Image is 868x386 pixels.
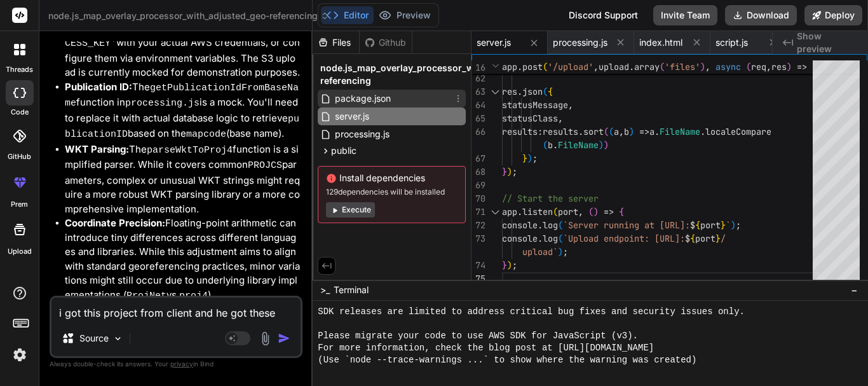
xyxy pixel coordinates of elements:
strong: Coordinate Precision: [65,217,165,229]
span: ; [736,219,741,231]
span: , [619,126,624,137]
code: processing.js [125,98,200,109]
span: req [751,61,766,72]
span: } [715,233,721,244]
span: } [502,166,507,177]
span: $ [685,233,690,244]
li: In , replace and with your actual AWS credentials, or configure them via environment variables. T... [65,4,300,80]
span: , [766,61,771,72]
span: ) [558,246,563,258]
span: ( [543,139,548,151]
li: The function in is a mock. You'll need to replace it with actual database logic to retrieve based... [65,80,300,142]
span: (Use `node --trace-warnings ...` to show where the warning was created) [318,354,696,366]
span: upload` [522,246,558,258]
span: `Upload endpoint: [URL]: [563,233,685,244]
span: } [502,259,507,271]
img: attachment [258,331,273,346]
label: prem [11,199,28,210]
span: ( [746,61,751,72]
span: ( [558,219,563,231]
span: , [705,61,710,72]
button: Editor [321,6,374,24]
span: . [517,86,522,97]
div: Files [313,36,359,49]
span: privacy [170,360,193,368]
span: localeCompare [705,126,771,137]
div: 66 [471,125,485,139]
span: >_ [320,284,330,296]
code: proj4 [179,291,208,301]
strong: Publication ID: [65,81,132,93]
div: 71 [471,205,485,219]
label: GitHub [8,151,31,162]
span: async [715,61,741,72]
button: Execute [326,202,375,217]
span: console [502,219,538,231]
span: . [553,139,558,151]
span: server.js [477,36,511,49]
span: port [695,233,715,244]
span: ` [726,219,731,231]
label: Upload [8,246,32,257]
li: Floating-point arithmetic can introduce tiny differences across different languages and libraries... [65,216,300,303]
div: 63 [471,85,485,99]
span: . [517,61,522,72]
span: res [771,61,787,72]
span: node.js_map_overlay_processor_with_adjusted_geo-referencing [320,62,553,87]
span: , [558,113,563,124]
label: threads [6,64,33,75]
span: port [700,219,721,231]
div: Click to collapse the range. [487,205,503,219]
span: − [851,284,858,296]
code: getPublicationIdFromBaseName [65,83,299,109]
span: FileName [660,126,700,137]
span: script.js [715,36,748,49]
span: ) [507,259,512,271]
button: Deploy [804,5,862,25]
code: parseWktToProj4 [147,145,233,156]
div: 73 [471,232,485,245]
span: results [502,126,538,137]
span: console [502,233,538,244]
span: statusMessage [502,99,568,111]
span: Terminal [334,284,369,296]
div: 74 [471,259,485,272]
span: node.js_map_overlay_processor_with_adjusted_geo-referencing [48,10,329,22]
span: ; [532,153,538,164]
span: ; [512,166,517,177]
div: 68 [471,165,485,179]
span: res [502,86,517,97]
div: 69 [471,179,485,192]
span: app [502,61,517,72]
code: ProjNet [126,291,166,301]
span: ) [593,206,599,217]
span: app [502,206,517,217]
span: . [700,126,705,137]
span: ( [588,206,593,217]
span: } [522,153,527,164]
span: { [690,233,695,244]
span: port [558,206,578,217]
div: 75 [471,272,485,286]
span: ; [563,246,568,258]
span: $ [690,219,695,231]
span: => [604,206,614,217]
span: b [624,126,629,137]
span: listen [522,206,553,217]
li: The function is a simplified parser. While it covers common parameters, complex or unusual WKT st... [65,142,300,217]
span: { [619,206,624,217]
span: sort [583,126,604,137]
span: FileName [558,139,599,151]
span: . [538,219,543,231]
span: / [721,233,726,244]
span: upload [599,61,629,72]
span: ) [507,166,512,177]
span: 16 [471,61,485,74]
span: SDK releases are limited to address critical bug fixes and security issues only. [318,306,745,318]
span: ) [629,126,634,137]
span: log [543,233,558,244]
span: post [522,61,543,72]
code: mapcode [186,129,226,140]
span: ) [604,139,609,151]
span: processing.js [553,36,607,49]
